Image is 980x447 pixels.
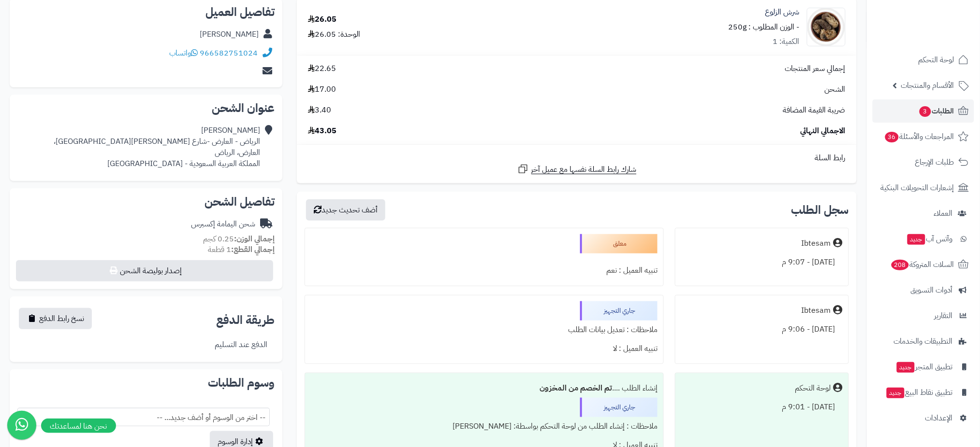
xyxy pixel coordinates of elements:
[17,6,275,18] h2: تفاصيل العميل
[231,244,275,255] strong: إجمالي القطع:
[311,321,658,339] div: ملاحظات : تعديل بيانات الطلب
[807,8,845,46] img: 1679157509-Ferula-90x90.jpg
[681,253,843,272] div: [DATE] - 9:07 م
[873,48,974,71] a: لوحة التحكم
[17,196,275,208] h2: تفاصيل الشحن
[17,102,275,114] h2: عنوان الشحن
[580,234,658,253] div: معلق
[308,14,336,25] div: 26.05
[308,126,336,137] span: 43.05
[873,406,974,430] a: الإعدادات
[873,227,974,251] a: وآتس آبجديد
[215,339,267,350] div: الدفع عند التسليم
[17,408,270,426] span: -- اختر من الوسوم أو أضف جديد... --
[580,398,658,417] div: جاري التجهيز
[919,53,954,67] span: لوحة التحكم
[873,151,974,174] a: طلبات الإرجاع
[873,381,974,404] a: تطبيق نقاط البيعجديد
[873,330,974,353] a: التطبيقات والخدمات
[873,202,974,225] a: العملاء
[681,398,843,417] div: [DATE] - 9:01 م
[873,279,974,302] a: أدوات التسويق
[914,26,971,46] img: logo-2.png
[907,234,925,245] span: جديد
[802,238,831,249] div: Ibtesam
[191,219,255,230] div: شحن اليمامة إكسبرس
[873,176,974,199] a: إشعارات التحويلات البنكية
[825,84,846,95] span: الشحن
[884,130,954,143] span: المراجعات والأسئلة
[915,155,954,169] span: طلبات الإرجاع
[681,320,843,339] div: [DATE] - 9:06 م
[311,417,658,436] div: ملاحظات : إنشاء الطلب من لوحة التحكم بواسطة: [PERSON_NAME]
[783,105,846,116] span: ضريبة القيمة المضافة
[873,99,974,123] a: الطلبات3
[901,79,954,92] span: الأقسام والمنتجات
[911,283,953,297] span: أدوات التسويق
[873,125,974,148] a: المراجعات والأسئلة36
[216,314,275,326] h2: طريقة الدفع
[200,29,259,40] div: [PERSON_NAME]
[308,84,336,95] span: 17.00
[873,304,974,327] a: التقارير
[729,21,800,33] small: - الوزن المطلوب : 250g
[801,126,846,137] span: الاجمالي النهائي
[881,181,954,195] span: إشعارات التحويلات البنكية
[886,386,953,399] span: تطبيق نقاط البيع
[887,388,905,398] span: جديد
[16,260,273,281] button: إصدار بوليصة الشحن
[935,309,953,322] span: التقارير
[892,260,909,270] span: 208
[301,153,853,164] div: رابط السلة
[311,379,658,398] div: إنشاء الطلب ....
[920,106,931,117] span: 3
[169,47,198,59] a: واتساب
[308,29,360,40] div: الوحدة: 26.05
[791,204,849,216] h3: سجل الطلب
[311,339,658,358] div: تنبيه العميل : لا
[39,313,84,324] span: نسخ رابط الدفع
[873,253,974,276] a: السلات المتروكة208
[54,125,260,169] div: [PERSON_NAME] الرياض - العارض -شارع [PERSON_NAME][GEOGRAPHIC_DATA]، العارض، الرياض المملكة العربي...
[306,199,385,221] button: أضف تحديث جديد
[773,36,800,47] div: الكمية: 1
[200,47,258,59] a: 966582751024
[18,408,269,427] span: -- اختر من الوسوم أو أضف جديد... --
[517,163,637,175] a: شارك رابط السلة نفسها مع عميل آخر
[873,355,974,378] a: تطبيق المتجرجديد
[234,233,275,245] strong: إجمالي الوزن:
[531,164,637,175] span: شارك رابط السلة نفسها مع عميل آخر
[311,261,658,280] div: تنبيه العميل : نعم
[907,232,953,246] span: وآتس آب
[802,305,831,316] div: Ibtesam
[308,63,336,74] span: 22.65
[897,362,915,373] span: جديد
[896,360,953,374] span: تطبيق المتجر
[203,233,275,245] small: 0.25 كجم
[891,258,954,271] span: السلات المتروكة
[785,63,846,74] span: إجمالي سعر المنتجات
[208,244,275,255] small: 1 قطعة
[925,411,953,425] span: الإعدادات
[19,308,92,329] button: نسخ رابط الدفع
[894,335,953,348] span: التطبيقات والخدمات
[580,301,658,321] div: جاري التجهيز
[919,104,954,118] span: الطلبات
[17,377,275,389] h2: وسوم الطلبات
[885,132,899,142] span: 36
[934,207,953,220] span: العملاء
[540,382,612,394] b: تم الخصم من المخزون
[765,7,800,18] a: شرش الزلوع
[795,383,831,394] div: لوحة التحكم
[308,105,331,116] span: 3.40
